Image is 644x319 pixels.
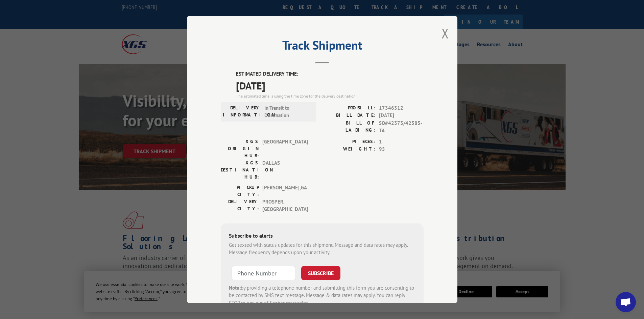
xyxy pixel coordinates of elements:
span: 95 [379,145,424,153]
label: PICKUP CITY: [221,184,259,198]
input: Phone Number [232,266,296,280]
span: In Transit to Destination [264,104,310,119]
span: [PERSON_NAME] , GA [262,184,308,198]
div: The estimated time is using the time zone for the delivery destination. [236,93,424,99]
label: DELIVERY CITY: [221,198,259,213]
label: PIECES: [322,138,376,146]
button: SUBSCRIBE [301,266,340,280]
button: Close modal [442,24,449,42]
span: DALLAS [262,159,308,181]
span: 1 [379,138,424,146]
span: [GEOGRAPHIC_DATA] [262,138,308,159]
span: [DATE] [236,78,424,93]
span: PROSPER , [GEOGRAPHIC_DATA] [262,198,308,213]
h2: Track Shipment [221,41,424,53]
label: XGS ORIGIN HUB: [221,138,259,159]
label: DELIVERY INFORMATION: [223,104,261,119]
label: PROBILL: [322,104,376,112]
label: WEIGHT: [322,145,376,153]
label: XGS DESTINATION HUB: [221,159,259,181]
label: BILL OF LADING: [322,119,376,135]
span: [DATE] [379,112,424,119]
label: ESTIMATED DELIVERY TIME: [236,70,424,78]
span: 17346312 [379,104,424,112]
span: SO#42373/42585-TA [379,119,424,135]
div: Subscribe to alerts [229,232,415,241]
label: BILL DATE: [322,112,376,119]
strong: Note: [229,285,241,291]
div: by providing a telephone number and submitting this form you are consenting to be contacted by SM... [229,284,415,307]
div: Get texted with status updates for this shipment. Message and data rates may apply. Message frequ... [229,241,415,257]
div: Open chat [616,292,636,312]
